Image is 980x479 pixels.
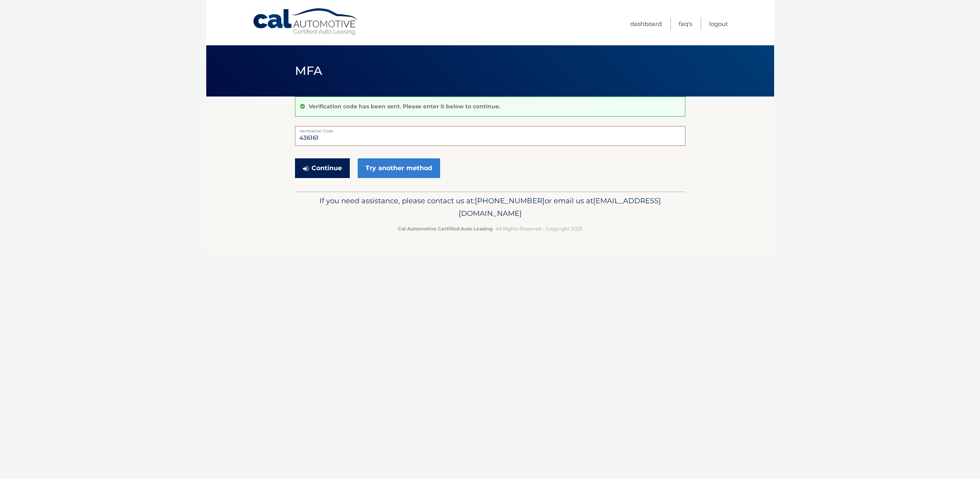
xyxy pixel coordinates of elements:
strong: Cal Automotive Certified Auto Leasing [398,226,493,232]
span: [EMAIL_ADDRESS][DOMAIN_NAME] [459,196,661,218]
a: FAQ's [679,17,692,30]
label: Verification Code [295,126,685,132]
p: Verification code has been sent. Please enter it below to continue. [309,103,500,110]
a: Logout [709,17,728,30]
p: If you need assistance, please contact us at: or email us at [300,195,680,220]
a: Try another method [358,158,440,178]
p: - All Rights Reserved - Copyright 2025 [300,225,680,233]
span: MFA [295,63,323,78]
a: Dashboard [630,17,662,30]
button: Continue [295,158,350,178]
input: Verification Code [295,126,685,146]
a: Cal Automotive [252,8,359,36]
span: [PHONE_NUMBER] [475,196,545,205]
